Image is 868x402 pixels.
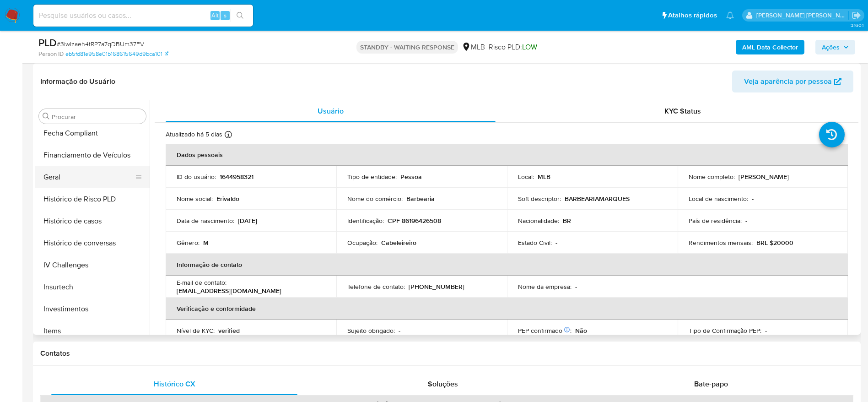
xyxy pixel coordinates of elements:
p: lucas.santiago@mercadolivre.com [756,11,849,20]
p: Local de nascimento : [689,195,748,203]
p: Tipo de entidade : [347,173,397,181]
p: Sujeito obrigado : [347,326,395,335]
p: STANDBY - WAITING RESPONSE [356,41,458,54]
span: Ações [822,40,840,54]
span: Veja aparência por pessoa [744,71,832,92]
p: Telefone de contato : [347,282,405,291]
p: verified [218,326,240,335]
b: PLD [38,35,57,50]
p: Estado Civil : [518,239,552,247]
a: Notificações [726,11,734,19]
p: - [399,326,400,335]
input: Pesquise usuários ou casos... [33,10,253,22]
span: LOW [522,42,537,52]
p: Nome completo : [689,173,735,181]
p: Nome social : [177,195,213,203]
button: IV Challenges [35,254,150,276]
button: Procurar [43,113,50,120]
p: [DATE] [238,217,257,225]
p: MLB [538,173,550,181]
h1: Informação do Usuário [40,77,115,86]
p: Pessoa [400,173,422,181]
button: Fecha Compliant [35,122,150,144]
p: Nível de KYC : [177,326,215,335]
th: Verificação e conformidade [166,298,848,320]
p: - [765,326,767,335]
p: Tipo de Confirmação PEP : [689,326,761,335]
p: [PERSON_NAME] [739,173,789,181]
p: Ocupação : [347,239,377,247]
p: BARBEARIAMARQUES [565,195,630,203]
th: Informação de contato [166,254,848,276]
p: ID do usuário : [177,173,216,181]
p: Data de nascimento : [177,217,234,225]
p: Erivaldo [216,195,239,203]
th: Dados pessoais [166,144,848,166]
p: - [752,195,754,203]
p: Nacionalidade : [518,217,559,225]
button: Financiamento de Veículos [35,144,150,166]
p: Local : [518,173,534,181]
button: Investimentos [35,298,150,320]
span: Usuário [318,106,344,116]
button: Histórico de Risco PLD [35,188,150,210]
p: BR [563,217,571,225]
p: - [575,282,577,291]
span: Risco PLD: [489,42,537,52]
span: Atalhos rápidos [668,11,717,20]
p: M [203,239,209,247]
p: [PHONE_NUMBER] [409,282,464,291]
p: Cabeleireiro [381,239,416,247]
p: Barbearia [406,195,435,203]
p: CPF 86196426508 [388,217,441,225]
p: Identificação : [347,217,384,225]
p: E-mail de contato : [177,278,226,287]
p: Rendimentos mensais : [689,239,753,247]
button: Histórico de casos [35,210,150,232]
p: País de residência : [689,217,742,225]
span: # 3iwIzaeh4tRP7a7qDBUm37EV [57,39,144,49]
span: Alt [211,11,219,20]
b: AML Data Collector [742,40,798,54]
button: AML Data Collector [736,40,804,54]
span: Histórico CX [154,379,195,389]
p: - [555,239,557,247]
button: Items [35,320,150,342]
button: Insurtech [35,276,150,298]
button: Histórico de conversas [35,232,150,254]
button: Veja aparência por pessoa [732,71,853,92]
p: Atualizado há 5 dias [166,130,222,139]
b: Person ID [38,50,64,58]
button: Ações [815,40,855,54]
input: Procurar [52,113,142,121]
p: Soft descriptor : [518,195,561,203]
button: Geral [35,166,142,188]
p: Gênero : [177,239,199,247]
a: Sair [852,11,861,20]
p: [EMAIL_ADDRESS][DOMAIN_NAME] [177,287,281,295]
a: eb5fd81e958e01b168615649d9bca101 [65,50,168,58]
h1: Contatos [40,349,853,358]
p: - [745,217,747,225]
p: Nome da empresa : [518,282,571,291]
button: search-icon [231,9,249,22]
p: 1644958321 [220,173,253,181]
p: Não [575,326,587,335]
span: KYC Status [664,106,701,116]
p: BRL $20000 [756,239,793,247]
span: 3.160.1 [851,22,863,29]
div: MLB [462,42,485,52]
p: PEP confirmado : [518,326,571,335]
span: Soluções [428,379,458,389]
span: Bate-papo [694,379,728,389]
span: s [224,11,226,20]
p: Nome do comércio : [347,195,403,203]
